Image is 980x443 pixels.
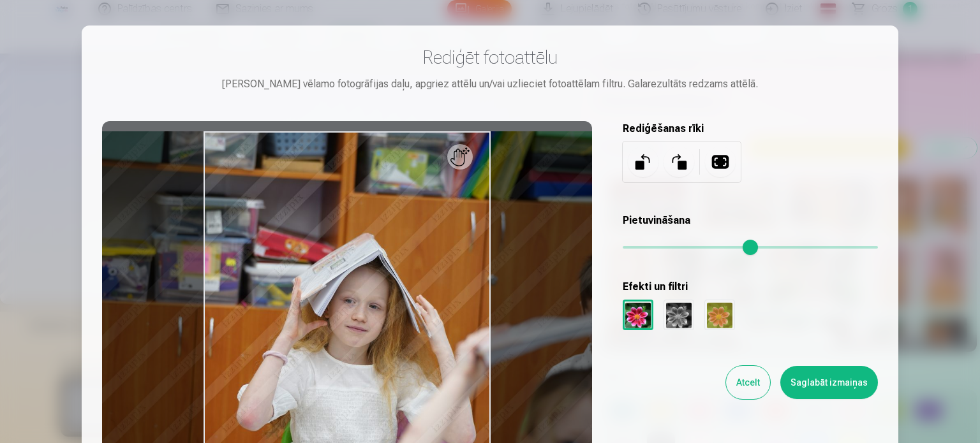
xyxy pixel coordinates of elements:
[102,76,878,92] div: [PERSON_NAME] vēlamo fotogrāfijas daļu, apgriez attēlu un/vai uzlieciet fotoattēlam filtru. Galar...
[704,300,735,330] div: Sepija
[780,366,878,399] button: Saglabāt izmaiņas
[623,300,653,330] div: Oriģināls
[726,366,770,399] button: Atcelt
[664,300,694,330] div: Melns un balts
[623,279,878,294] h5: Efekti un filtri
[102,46,878,69] h3: Rediģēt fotoattēlu
[623,121,878,136] h5: Rediģēšanas rīki
[623,213,878,228] h5: Pietuvināšana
